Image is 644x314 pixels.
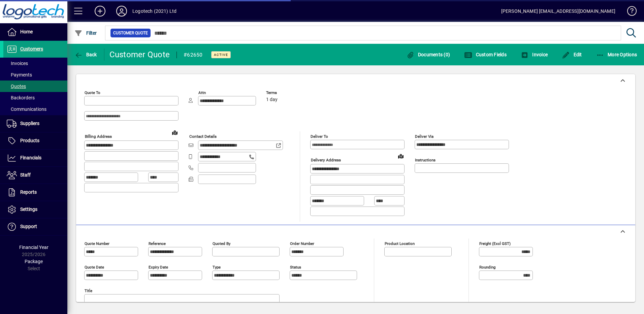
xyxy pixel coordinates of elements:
span: Communications [7,106,46,112]
app-page-header-button: Back [67,49,104,61]
mat-label: Order number [290,241,314,246]
div: [PERSON_NAME] [EMAIL_ADDRESS][DOMAIN_NAME] [501,6,615,17]
mat-label: Type [213,264,221,269]
mat-label: Title [85,288,92,293]
span: Package [25,259,43,264]
span: Backorders [7,95,35,100]
mat-label: Reference [149,241,166,246]
mat-label: Deliver To [311,134,328,139]
a: Support [3,218,67,235]
span: Financial Year [19,245,49,250]
span: Invoice [521,52,548,57]
button: Filter [73,27,99,39]
a: Backorders [3,92,67,103]
mat-label: Quote date [85,264,104,269]
mat-label: Quote number [85,241,109,246]
mat-label: Status [290,264,301,269]
button: Edit [560,49,584,61]
a: View on map [395,151,406,161]
mat-label: Instructions [415,158,436,162]
div: Logotech (2021) Ltd [132,6,176,17]
span: Customers [20,46,43,52]
span: Back [74,52,97,57]
a: Communications [3,103,67,115]
a: Suppliers [3,115,67,132]
button: Custom Fields [462,49,508,61]
span: Staff [20,172,31,178]
span: Custom Fields [464,52,507,57]
button: More Options [594,49,639,61]
button: Back [73,49,99,61]
mat-label: Quoted by [213,241,230,246]
mat-label: Product location [385,241,415,246]
a: Home [3,24,67,40]
a: Knowledge Base [622,1,636,23]
mat-label: Freight (excl GST) [479,241,511,246]
div: Customer Quote [109,49,170,60]
a: Quotes [3,81,67,92]
span: Active [214,53,228,57]
a: Invoices [3,58,67,69]
mat-label: Quote To [85,90,100,95]
span: Financials [20,155,41,160]
span: Payments [7,72,32,77]
span: Reports [20,189,37,195]
span: Suppliers [20,121,39,126]
span: Products [20,138,39,143]
a: Reports [3,184,67,201]
span: Settings [20,207,37,212]
span: Customer Quote [113,30,148,36]
a: Settings [3,201,67,218]
a: Staff [3,167,67,184]
button: Invoice [519,49,549,61]
span: Terms [266,91,307,95]
a: View on map [169,127,180,138]
button: Documents (0) [405,49,452,61]
div: #62650 [184,50,203,60]
button: Profile [111,5,132,17]
span: Support [20,224,37,229]
span: Edit [562,52,582,57]
span: More Options [596,52,637,57]
mat-label: Expiry date [149,264,168,269]
a: Payments [3,69,67,81]
span: Quotes [7,84,26,89]
span: Home [20,29,33,34]
span: Documents (0) [406,52,450,57]
mat-label: Rounding [479,264,495,269]
a: Products [3,132,67,149]
span: Invoices [7,61,28,66]
mat-label: Attn [198,90,206,95]
a: Financials [3,150,67,166]
span: Filter [74,30,97,36]
span: 1 day [266,97,278,102]
mat-label: Deliver via [415,134,433,139]
button: Add [89,5,111,17]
